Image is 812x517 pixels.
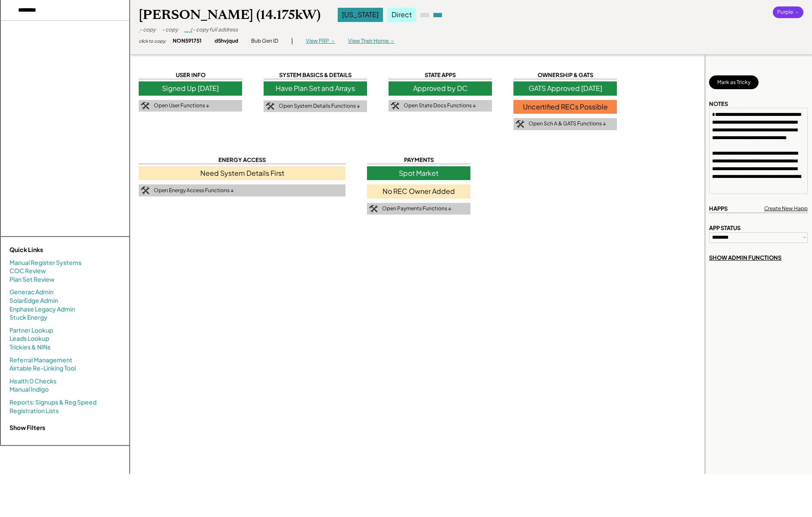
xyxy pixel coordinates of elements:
div: ENERGY ACCESS [139,156,345,164]
a: COC Review [9,267,46,275]
div: Create New Happ [764,205,808,212]
div: SYSTEM BASICS & DETAILS [264,71,367,79]
div: [US_STATE] [338,8,383,22]
div: STATE APPS [389,71,492,79]
a: Registration Lists [9,407,59,415]
a: Manual Register Systems [9,258,81,267]
a: Referral Management [9,356,72,364]
button: Mark as Tricky [709,75,759,89]
a: Partner Lookup [9,326,53,335]
div: Open Sch A & GATS Functions ↓ [529,120,606,128]
div: Open Energy Access Functions ↓ [154,187,234,194]
div: Bub Gen ID [251,37,278,45]
div: [PERSON_NAME] (14.175kW) [139,6,320,23]
img: tool-icon.png [391,102,399,110]
a: Leads Lookup [9,334,49,343]
div: | [291,37,293,45]
a: Generac Admin [9,288,53,296]
div: GATS Approved [DATE] [513,81,617,95]
div: Open System Details Functions ↓ [279,103,360,110]
strong: Show Filters [9,424,45,431]
div: Quick Links [9,246,96,254]
div: APP STATUS [709,224,740,232]
div: Spot Market [367,166,470,180]
div: SHOW ADMIN FUNCTIONS [709,254,781,262]
img: tool-icon.png [141,187,149,194]
a: Plan Set Review [9,275,55,284]
div: Signed Up [DATE] [139,81,242,95]
a: Reports: Signups & Reg Speed [9,398,96,407]
a: , , / [184,26,193,33]
div: Approved by DC [389,81,492,95]
a: Airtable Re-Linking Tool [9,364,76,373]
div: - copy [162,26,178,34]
div: PAYMENTS [367,156,470,164]
div: d5hvjqud [215,37,238,45]
img: tool-icon.png [141,102,149,110]
div: NON591751 [173,37,202,45]
a: Stuck Energy [9,313,47,322]
div: Open User Functions ↓ [154,102,209,109]
a: Health 0 Checks [9,377,56,386]
div: Need System Details First [139,166,345,180]
div: View PRP → [306,37,335,45]
img: tool-icon.png [266,103,274,110]
img: tool-icon.png [516,120,524,128]
div: USER INFO [139,71,242,79]
div: Open State Docs Functions ↓ [404,102,476,109]
div: - copy full address [193,26,238,34]
div: NOTES [709,100,728,108]
div: OWNERSHIP & GATS [513,71,617,79]
div: No REC Owner Added [367,184,470,198]
div: Purple → [773,6,803,18]
a: Manual Indigo [9,385,49,394]
div: HAPPS [709,205,728,212]
a: SolarEdge Admin [9,296,58,305]
div: Uncertified RECs Possible [513,100,617,114]
div: Open Payments Functions ↓ [382,205,451,212]
div: Direct [387,8,416,22]
a: Trickies & NINs [9,343,50,352]
div: click to copy: [139,38,166,44]
div: - copy [140,26,156,34]
div: Have Plan Set and Arrays [264,81,367,95]
img: tool-icon.png [369,205,378,213]
div: View Their Home → [348,37,395,45]
a: Enphase Legacy Admin [9,305,75,314]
